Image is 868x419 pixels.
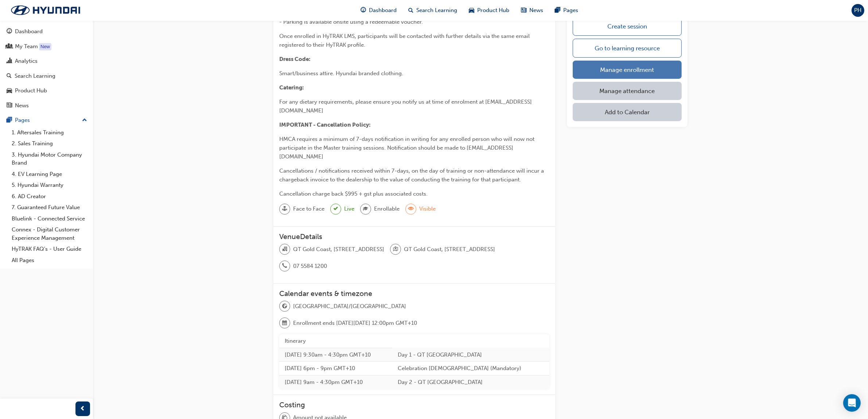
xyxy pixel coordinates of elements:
a: 3. Hyundai Motor Company Brand [9,149,90,169]
div: Dashboard [15,27,43,36]
div: Analytics [15,57,38,65]
a: news-iconNews [515,3,549,18]
span: Search Learning [417,6,458,15]
button: Add to Calendar [573,103,682,121]
a: Search Learning [3,69,90,83]
a: Connex - Digital Customer Experience Management [9,224,90,243]
span: search-icon [7,73,12,80]
span: chart-icon [7,58,12,65]
span: car-icon [7,88,12,94]
img: Trak [4,3,87,18]
span: tick-icon [334,204,338,214]
span: QT Gold Coast, [STREET_ADDRESS] [293,245,384,254]
div: My Team [15,42,38,51]
h3: Costing [279,401,549,409]
a: 4. EV Learning Page [9,169,90,180]
a: pages-iconPages [549,3,584,18]
a: 5. Hyundai Warranty [9,180,90,191]
span: QT Gold Coast, [STREET_ADDRESS] [404,245,495,254]
td: Celebration [DEMOGRAPHIC_DATA] (Mandatory) [392,362,549,376]
span: Catering: [279,84,304,91]
span: location-icon [393,245,398,254]
span: - Parking is available onsite using a redeemable voucher. [279,19,423,25]
span: HMCA requires a minimum of 7-days notification in writing for any enrolled person who will now no... [279,136,536,160]
td: [DATE] 6pm - 9pm GMT+10 [279,362,392,376]
a: Analytics [3,54,90,68]
span: up-icon [82,116,87,125]
span: Face to Face [293,205,324,213]
div: News [15,101,29,110]
a: Bluelink - Connected Service [9,213,90,224]
span: Pages [564,6,579,15]
a: HyTRAK FAQ's - User Guide [9,243,90,255]
a: Product Hub [3,84,90,97]
h3: Calendar events & timezone [279,289,549,298]
span: news-icon [521,6,527,15]
td: [DATE] 9am - 4:30pm GMT+10 [279,375,392,389]
div: Pages [15,116,30,124]
span: Product Hub [478,6,510,15]
span: Once enrolled in HyTRAK LMS, participants will be contacted with further details via the same ema... [279,33,531,48]
div: Open Intercom Messenger [843,394,861,412]
span: News [530,6,544,15]
span: Enrollment ends [DATE][DATE] 12:00pm GMT+10 [293,319,417,327]
a: search-iconSearch Learning [403,3,463,18]
span: phone-icon [282,261,287,271]
span: Visible [419,205,436,213]
a: guage-iconDashboard [355,3,403,18]
span: guage-icon [7,28,12,35]
a: News [3,99,90,112]
span: globe-icon [282,302,287,311]
a: 1. Aftersales Training [9,127,90,138]
span: 07 5584 1200 [293,262,327,270]
span: car-icon [469,6,475,15]
a: car-iconProduct Hub [463,3,515,18]
div: Search Learning [15,72,55,80]
a: Create session [573,17,682,36]
span: Dress Code: [279,56,311,62]
a: Manage attendance [573,82,682,100]
a: 2. Sales Training [9,138,90,149]
span: people-icon [7,43,12,50]
th: Itinerary [279,334,392,348]
span: eye-icon [408,204,413,214]
span: Enrollable [374,205,400,213]
span: pages-icon [555,6,561,15]
td: Day 1 - QT [GEOGRAPHIC_DATA] [392,348,549,362]
a: Go to learning resource [573,39,682,58]
span: Live [344,205,354,213]
a: All Pages [9,255,90,266]
span: guage-icon [361,6,366,15]
td: Day 2 - QT [GEOGRAPHIC_DATA] [392,375,549,389]
span: PH [855,6,862,15]
span: news-icon [7,103,12,109]
span: IMPORTANT - Cancellation Policy: [279,122,371,128]
h3: VenueDetails [279,232,549,241]
span: sessionType_FACE_TO_FACE-icon [282,204,287,214]
div: Product Hub [15,87,47,95]
button: PH [852,4,864,17]
a: Manage enrollment [573,61,682,79]
div: Tooltip anchor [39,43,51,50]
span: calendar-icon [282,319,287,328]
span: Smart/business attire. Hyundai branded clothing. [279,70,403,77]
td: [DATE] 9:30am - 4:30pm GMT+10 [279,348,392,362]
span: For any dietary requirements, please ensure you notify us at time of enrolment at [EMAIL_ADDRESS]... [279,99,532,114]
span: graduationCap-icon [363,204,368,214]
button: Pages [3,114,90,127]
span: Cancellations / notifications received within 7-days, on the day of training or non-attendance wi... [279,168,545,183]
span: Dashboard [369,6,397,15]
span: search-icon [409,6,414,15]
span: Cancellation charge back $995 + gst plus associated costs. [279,191,428,197]
a: Dashboard [3,25,90,38]
a: 6. AD Creator [9,191,90,202]
a: 7. Guaranteed Future Value [9,202,90,213]
span: [GEOGRAPHIC_DATA]/[GEOGRAPHIC_DATA] [293,302,406,311]
span: prev-icon [80,404,86,414]
button: DashboardMy TeamAnalyticsSearch LearningProduct HubNews [3,23,90,114]
span: pages-icon [7,117,12,124]
a: My Team [3,40,90,53]
span: organisation-icon [282,245,287,254]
